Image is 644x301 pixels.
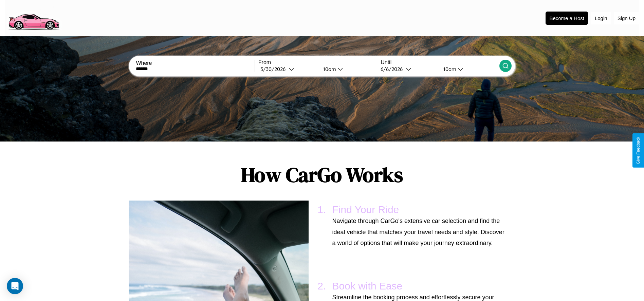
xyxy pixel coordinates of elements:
[636,137,641,164] div: Give Feedback
[332,215,505,248] p: Navigate through CarGo's extensive car selection and find the ideal vehicle that matches your tra...
[320,66,338,72] div: 10am
[546,12,588,25] button: Become a Host
[438,65,499,73] button: 10am
[381,59,499,65] label: Until
[5,3,62,32] img: logo
[7,278,23,294] div: Open Intercom Messenger
[136,60,254,66] label: Where
[614,12,639,24] button: Sign Up
[129,161,515,189] h1: How CarGo Works
[258,65,318,73] button: 5/30/2026
[591,12,611,24] button: Login
[260,66,289,72] div: 5 / 30 / 2026
[440,66,458,72] div: 10am
[318,65,377,73] button: 10am
[381,66,406,72] div: 6 / 6 / 2026
[329,201,509,252] li: Find Your Ride
[258,59,377,65] label: From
